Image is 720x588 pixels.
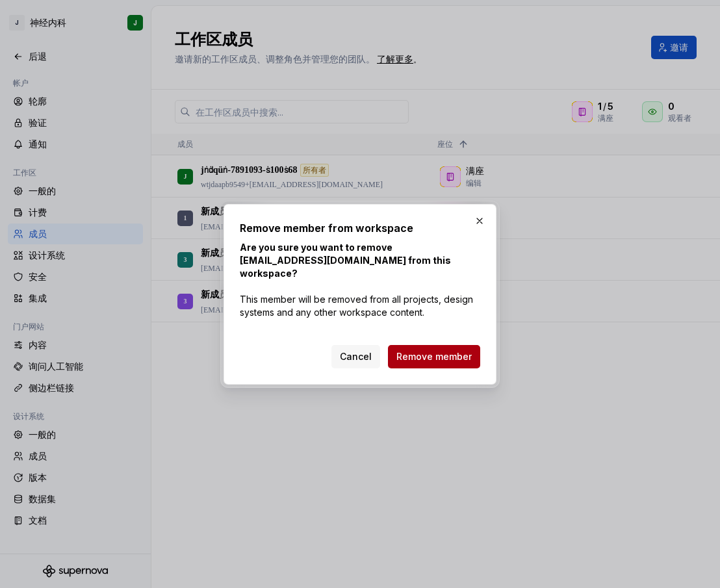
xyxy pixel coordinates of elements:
[240,242,451,279] b: Are you sure you want to remove [EMAIL_ADDRESS][DOMAIN_NAME] from this workspace?
[396,350,472,363] span: Remove member
[240,241,480,319] p: This member will be removed from all projects, design systems and any other workspace content.
[388,345,480,368] button: Remove member
[340,350,372,363] span: Cancel
[331,345,380,368] button: Cancel
[240,220,480,236] h2: Remove member from workspace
